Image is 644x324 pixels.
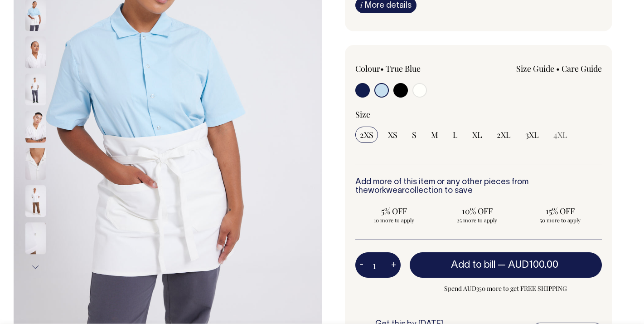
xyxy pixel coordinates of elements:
span: AUD100.00 [508,260,558,270]
span: XS [388,129,397,140]
button: Add to bill —AUD100.00 [410,252,602,278]
img: off-white [25,74,46,106]
img: off-white [25,186,46,217]
span: 2XS [360,129,373,140]
button: - [355,256,368,274]
img: off-white [25,37,46,69]
label: True Blue [386,63,421,74]
span: L [453,129,458,140]
a: Care Guide [562,63,602,74]
span: 5% OFF [360,206,428,216]
div: Colour [355,63,454,74]
span: 4XL [553,129,567,140]
input: S [407,127,421,143]
h6: Add more of this item or any other pieces from the collection to save [355,178,602,196]
span: 50 more to apply [526,216,594,224]
button: + [387,256,401,274]
input: 15% OFF 50 more to apply [521,203,599,226]
input: XL [468,127,487,143]
span: 2XL [497,129,511,140]
span: • [380,63,384,74]
input: 10% OFF 25 more to apply [438,203,516,226]
button: Next [29,257,42,278]
img: off-white [25,111,46,143]
img: off-white [25,223,46,255]
span: 15% OFF [526,206,594,216]
input: 2XS [355,127,378,143]
span: • [556,63,560,74]
input: 2XL [492,127,515,143]
span: 25 more to apply [443,216,511,224]
img: off-white [25,148,46,180]
span: 10 more to apply [360,216,428,224]
span: Add to bill [451,260,495,270]
span: 3XL [525,129,539,140]
span: — [498,260,561,270]
span: XL [472,129,482,140]
input: 3XL [521,127,543,143]
span: Spend AUD350 more to get FREE SHIPPING [410,283,602,294]
input: 5% OFF 10 more to apply [355,203,433,226]
input: L [448,127,462,143]
a: Size Guide [516,63,554,74]
a: workwear [368,187,405,195]
input: M [426,127,443,143]
div: Size [355,109,602,120]
span: 10% OFF [443,206,511,216]
input: 4XL [549,127,572,143]
span: M [431,129,438,140]
span: S [412,129,416,140]
input: XS [383,127,402,143]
